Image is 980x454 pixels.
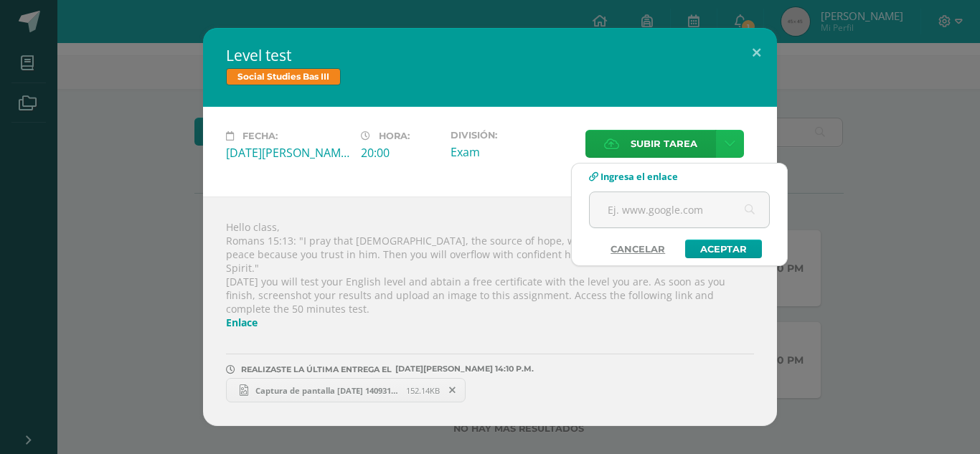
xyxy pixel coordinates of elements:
[736,28,777,77] button: Close (Esc)
[631,131,697,157] span: Subir tarea
[226,45,754,65] h2: Level test
[406,385,440,396] span: 152.14KB
[596,240,679,258] a: Cancelar
[451,144,574,160] div: Exam
[226,378,466,402] a: Captura de pantalla [DATE] 140931.png 152.14KB
[241,364,392,374] span: REALIZASTE LA ÚLTIMA ENTREGA EL
[226,145,349,161] div: [DATE][PERSON_NAME]
[248,385,406,396] span: Captura de pantalla [DATE] 140931.png
[585,161,754,174] span: * El tamaño máximo permitido es 50 MB
[242,131,278,141] span: Fecha:
[226,68,341,85] span: Social Studies Bas III
[392,369,534,369] span: [DATE][PERSON_NAME] 14:10 P.M.
[590,192,769,227] input: Ej. www.google.com
[226,316,258,329] a: Enlace
[379,131,410,141] span: Hora:
[451,130,574,141] label: División:
[440,382,465,398] span: Remover entrega
[361,145,439,161] div: 20:00
[685,240,762,258] a: Aceptar
[600,170,678,183] span: Ingresa el enlace
[203,197,777,426] div: Hello class, Romans 15:13: "I pray that [DEMOGRAPHIC_DATA], the source of hope, will fill you com...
